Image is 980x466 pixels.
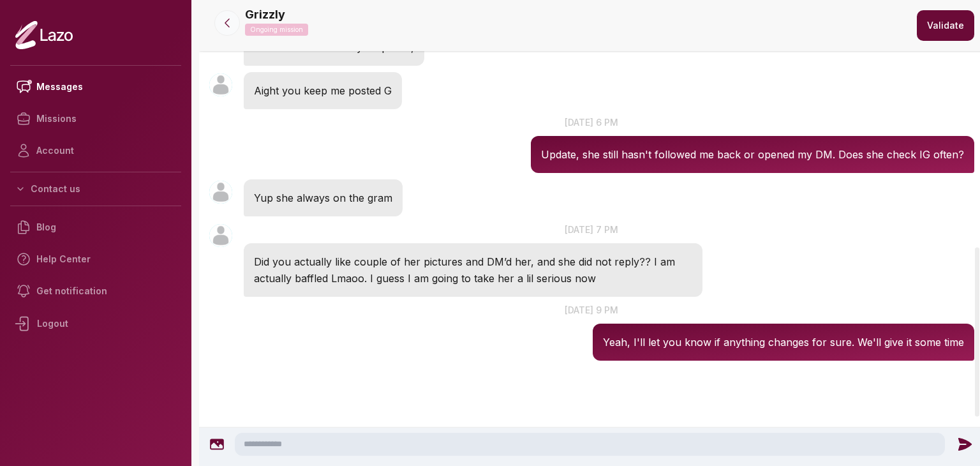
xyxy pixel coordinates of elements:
a: Messages [10,71,181,103]
a: Account [10,135,181,167]
p: Grizzly [245,6,285,24]
p: Aight you keep me posted G [254,82,392,99]
p: Did you actually like couple of her pictures and DM’d her, and she did not reply?? I am actually ... [254,253,692,287]
a: Missions [10,103,181,135]
p: Update, she still hasn't followed me back or opened my DM. Does she check IG often? [541,146,964,163]
p: Yup she always on the gram [254,190,392,206]
img: User avatar [209,181,232,204]
p: Ongoing mission [245,24,308,36]
a: Blog [10,211,181,243]
button: Contact us [10,177,181,200]
p: Yeah, I'll let you know if anything changes for sure. We'll give it some time [603,334,964,350]
div: Logout [10,307,181,340]
a: Help Center [10,243,181,275]
a: Get notification [10,275,181,307]
button: Validate [917,10,974,41]
img: User avatar [209,73,232,96]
